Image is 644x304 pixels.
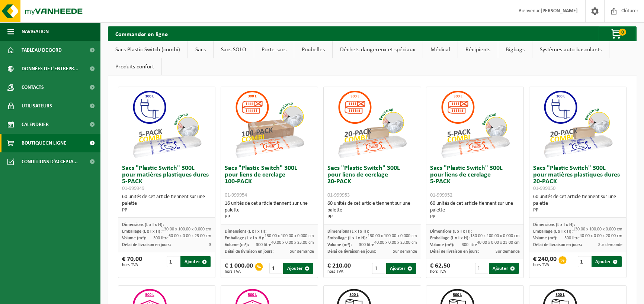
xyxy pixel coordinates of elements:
[430,229,472,234] span: Dimensions (L x l x H):
[462,243,477,247] span: 300 litre
[327,214,417,220] div: PP
[533,186,555,191] span: 01-999950
[430,263,450,274] div: € 62,50
[430,214,519,220] div: PP
[327,193,350,198] span: 01-999953
[225,269,253,274] span: hors TVA
[22,41,62,59] span: Tableau de bord
[225,229,266,234] span: Dimensions (L x l x H):
[533,256,557,267] div: € 240,00
[122,223,164,227] span: Dimensions (L x l x H):
[368,234,417,238] span: 130.00 x 100.00 x 0.000 cm
[254,41,294,58] a: Porte-sacs
[496,249,520,254] span: Sur demande
[122,236,146,240] span: Volume (m³):
[122,165,211,192] h3: Sacs "Plastic Switch" 300L pour matières plastiques dures 5-PACK
[359,243,374,247] span: 300 litre
[122,194,211,214] div: 60 unités de cet article tiennent sur une palette
[294,41,332,58] a: Poubelles
[430,269,450,274] span: hors TVA
[533,236,557,240] span: Volume (m³):
[122,243,171,247] span: Délai de livraison en jours:
[265,234,314,238] span: 130.00 x 100.00 x 0.000 cm
[327,165,417,198] h3: Sacs "Plastic Switch" 300L pour liens de cerclage 20-PACK
[271,240,314,245] span: 40.00 x 0.00 x 23.00 cm
[458,41,498,58] a: Récipients
[122,207,211,214] div: PP
[209,243,211,247] span: 3
[430,165,519,198] h3: Sacs "Plastic Switch" 300L pour liens de cerclage 5-PACK
[374,240,417,245] span: 40.00 x 0.00 x 23.00 cm
[283,263,313,274] button: Ajouter
[327,263,351,274] div: € 210,00
[108,41,188,58] a: Sacs Plastic Switch (combi)
[22,78,44,97] span: Contacts
[225,214,314,220] div: PP
[214,41,254,58] a: Sacs SOLO
[122,256,142,267] div: € 70,00
[327,236,367,240] span: Emballage (L x l x H):
[533,207,622,214] div: PP
[333,41,423,58] a: Déchets dangereux et spéciaux
[108,26,175,41] h2: Commander en ligne
[592,256,622,267] button: Ajouter
[489,263,519,274] button: Ajouter
[22,97,52,115] span: Utilisateurs
[541,8,578,14] strong: [PERSON_NAME]
[108,58,161,75] a: Produits confort
[498,41,532,58] a: Bigbags
[290,249,314,254] span: Sur demande
[153,236,169,240] span: 300 litre
[423,41,458,58] a: Médical
[129,87,204,161] img: 01-999949
[225,243,249,247] span: Volume (m³):
[580,234,622,238] span: 40.00 x 0.00 x 20.00 cm
[22,59,79,78] span: Données de l'entrepr...
[22,134,66,152] span: Boutique en ligne
[22,152,78,171] span: Conditions d'accepta...
[573,227,622,232] span: 130.00 x 100.00 x 0.000 cm
[598,243,622,247] span: Sur demande
[22,22,49,41] span: Navigation
[122,229,161,234] span: Emballage (L x l x H):
[599,26,636,41] button: 0
[477,240,520,245] span: 40.00 x 0.00 x 23.00 cm
[372,263,385,274] input: 1
[180,256,211,267] button: Ajouter
[541,87,615,161] img: 01-999950
[470,234,520,238] span: 130.00 x 100.00 x 0.000 cm
[532,41,609,58] a: Systèmes auto-basculants
[327,243,352,247] span: Volume (m³):
[122,263,142,267] span: hors TVA
[225,263,253,274] div: € 1 000,00
[533,165,622,192] h3: Sacs "Plastic Switch" 300L pour matières plastiques dures 20-PACK
[188,41,213,58] a: Sacs
[225,236,264,240] span: Emballage (L x l x H):
[533,194,622,214] div: 60 unités de cet article tiennent sur une palette
[225,165,314,198] h3: Sacs "Plastic Switch" 300L pour liens de cerclage 100-PACK
[22,115,49,134] span: Calendrier
[438,87,512,161] img: 01-999952
[225,200,314,220] div: 16 unités de cet article tiennent sur une palette
[430,193,452,198] span: 01-999952
[269,263,282,274] input: 1
[162,227,211,232] span: 130.00 x 100.00 x 0.000 cm
[533,229,573,234] span: Emballage (L x l x H):
[430,243,454,247] span: Volume (m³):
[393,249,417,254] span: Sur demande
[475,263,488,274] input: 1
[430,249,479,254] span: Délai de livraison en jours:
[122,186,144,191] span: 01-999949
[327,200,417,220] div: 60 unités de cet article tiennent sur une palette
[564,236,580,240] span: 300 litre
[327,269,351,274] span: hors TVA
[578,256,591,267] input: 1
[335,87,409,161] img: 01-999953
[533,263,557,267] span: hors TVA
[225,249,273,254] span: Délai de livraison en jours:
[169,234,211,238] span: 60.00 x 0.00 x 23.00 cm
[430,200,519,220] div: 60 unités de cet article tiennent sur une palette
[327,249,376,254] span: Délai de livraison en jours:
[619,29,626,36] span: 0
[533,223,575,227] span: Dimensions (L x l x H):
